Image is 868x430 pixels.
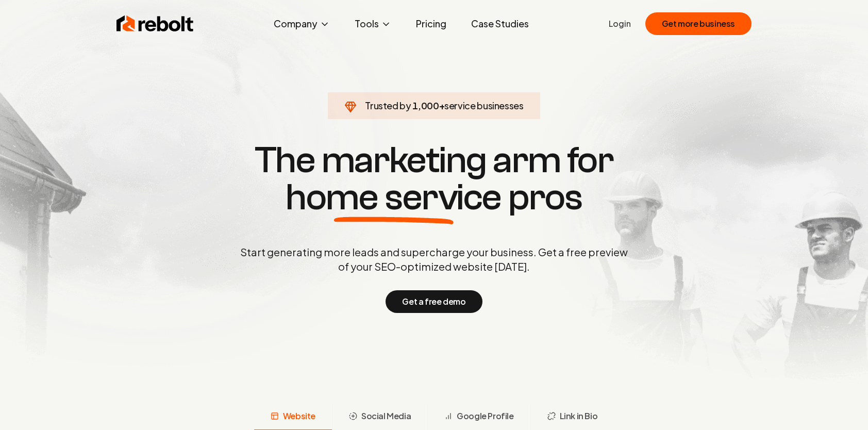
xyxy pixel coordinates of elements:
[187,142,681,216] h1: The marketing arm for pros
[560,410,598,422] span: Link in Bio
[116,13,194,34] img: Rebolt Logo
[645,12,752,35] button: Get more business
[265,13,338,34] button: Company
[412,98,439,113] span: 1,000
[365,100,411,111] span: Trusted by
[386,290,482,313] button: Get a free demo
[361,410,411,422] span: Social Media
[609,18,631,30] a: Login
[444,100,524,111] span: service businesses
[408,13,455,34] a: Pricing
[346,13,399,34] button: Tools
[463,13,537,34] a: Case Studies
[286,179,502,216] span: home service
[457,410,513,422] span: Google Profile
[439,100,445,111] span: +
[283,410,315,422] span: Website
[238,245,630,274] p: Start generating more leads and supercharge your business. Get a free preview of your SEO-optimiz...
